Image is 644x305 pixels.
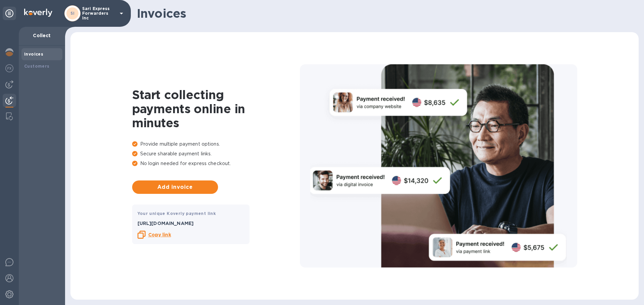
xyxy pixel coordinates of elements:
p: Secure sharable payment links. [132,150,300,157]
b: Your unique Koverly payment link [138,211,216,216]
p: Provide multiple payment options. [132,141,300,148]
p: Sari Express Forwarders Inc [82,6,116,20]
span: Add invoice [138,183,213,191]
b: Copy link [148,232,171,237]
p: Collect [24,32,60,39]
b: SI [70,11,75,16]
h1: Invoices [137,6,633,20]
button: Add invoice [132,180,218,194]
p: No login needed for express checkout. [132,160,300,167]
img: Foreign exchange [5,64,13,72]
h1: Start collecting payments online in minutes [132,88,300,130]
p: [URL][DOMAIN_NAME] [138,220,244,227]
div: Unpin categories [3,7,16,20]
b: Customers [24,64,50,69]
img: Logo [24,9,52,17]
b: Invoices [24,52,43,57]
